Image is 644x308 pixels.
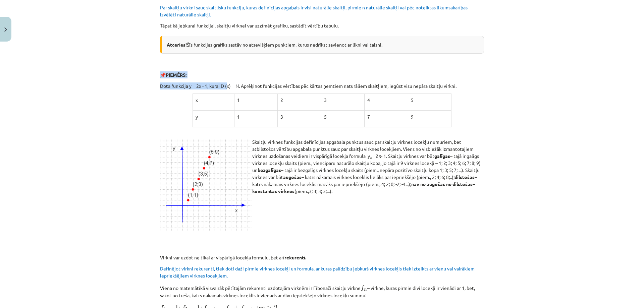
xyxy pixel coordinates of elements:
b: rekurenti. [284,254,306,260]
b: Atceries! [167,42,187,48]
span: Definējot virkni rekurenti, tiek doti daži pirmie virknes locekļi un formula, ar kuras palīdzību ... [160,265,475,279]
p: y [196,113,231,120]
b: galīgas [434,153,450,159]
p: 3 [280,113,318,120]
p: 5 [411,97,449,104]
span: n [364,289,367,291]
strong: – [473,181,475,187]
em: n [370,155,372,160]
p: 1 [237,113,275,120]
div: Šīs funkcijas grafiks sastāv no atsevišķiem punktiem, kurus nedrīkst savienot ar līkni vai taisni. [160,36,484,54]
b: dilstošas [454,174,475,180]
span: f [361,285,364,292]
b: augošas [283,174,302,180]
p: 5 [324,113,362,120]
p: Tāpat kā jebkurai funkcijai, skaitļu virknei var uzzīmēt grafiku, sastādīt vērtību tabulu. [160,22,484,29]
p: 7 [367,113,405,120]
p: Dota funkcija y = 2x - 1, kurai D (x) = N. Aprēķinot funkcijas vērtības pēc kārtas ņemtiem naturā... [160,82,484,89]
b: nav ne augošas ne dilstošas [411,181,473,187]
p: 9 [411,113,449,120]
p: Viena no matemātikā visvairāk pētītajām rekurenti uzdotajām virknēm ir Fibonači skaitļu virkne – ... [160,283,484,299]
p: 4 [367,97,405,104]
p: 3 [324,97,362,104]
p: x [196,97,231,104]
p: 1 [237,97,275,104]
span: Par skaitļu virkni sauc skaitlisku funkciju, kuras definīcijas apgabals ir visi naturālie skaitļi... [160,4,468,17]
img: icon-close-lesson-0947bae3869378f0d4975bcd49f059093ad1ed9edebbc8119c70593378902aed.svg [4,27,7,32]
b: PIEMĒRS: [166,72,186,78]
b: konstantas virknes [252,188,294,194]
p: 2 [280,97,318,104]
b: bezgalīgas [258,167,281,173]
p: 📌 [160,71,484,78]
p: Skaitļu virknes funkcijas definīcijas apgabala punktus sauc par skaitļu virknes locekļu numuriem,... [160,138,484,195]
p: Virkni var uzdot ne tikai ar vispārīgā locekļa formulu, bet arī [160,254,484,261]
em: n [378,153,381,159]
